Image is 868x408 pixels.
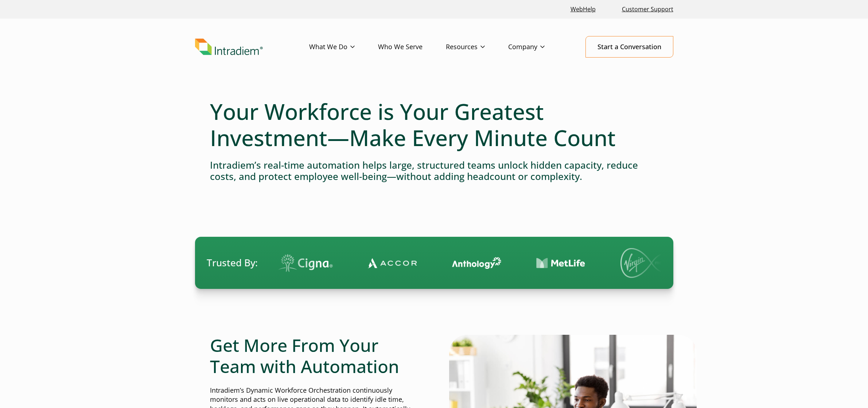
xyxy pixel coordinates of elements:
[309,36,378,58] a: What We Do
[535,258,584,269] img: Contact Center Automation MetLife Logo
[210,160,658,182] h4: Intradiem’s real-time automation helps large, structured teams unlock hidden capacity, reduce cos...
[585,36,673,58] a: Start a Conversation
[508,36,568,58] a: Company
[195,39,263,55] img: Intradiem
[568,1,599,17] a: Link opens in a new window
[210,335,419,377] h2: Get More From Your Team with Automation
[207,256,258,270] span: Trusted By:
[195,39,309,55] a: Link to homepage of Intradiem
[619,1,676,17] a: Customer Support
[619,248,670,278] img: Virgin Media logo.
[367,258,416,268] img: Contact Center Automation Accor Logo
[446,36,508,58] a: Resources
[210,98,658,151] h1: Your Workforce is Your Greatest Investment—Make Every Minute Count
[378,36,446,58] a: Who We Serve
